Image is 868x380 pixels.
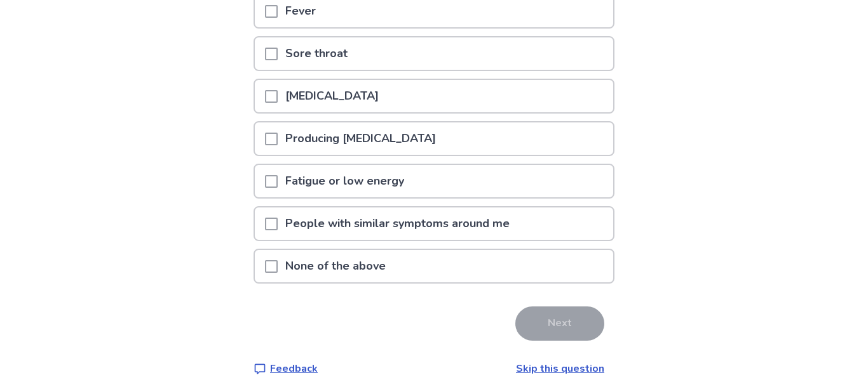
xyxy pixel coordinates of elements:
button: Next [515,306,604,341]
p: Producing [MEDICAL_DATA] [278,122,444,155]
p: Feedback [270,361,318,376]
p: [MEDICAL_DATA] [278,80,386,112]
p: Sore throat [278,37,355,70]
a: Skip this question [516,362,604,376]
p: None of the above [278,250,393,282]
p: People with similar symptoms around me [278,207,517,240]
p: Fatigue or low energy [278,165,412,197]
a: Feedback [254,361,318,376]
